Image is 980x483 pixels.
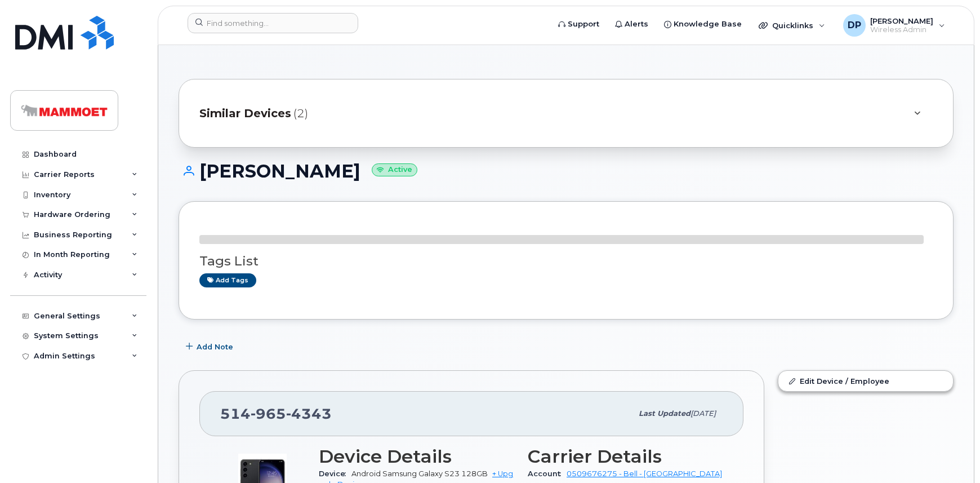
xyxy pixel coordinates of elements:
[199,273,256,287] a: Add tags
[567,469,722,478] a: 0509676275 - Bell - [GEOGRAPHIC_DATA]
[528,469,567,478] span: Account
[319,469,351,478] span: Device
[351,469,488,478] span: Android Samsung Galaxy S23 128GB
[179,161,954,181] h1: [PERSON_NAME]
[691,409,716,418] span: [DATE]
[778,371,953,391] a: Edit Device / Employee
[251,405,286,422] span: 965
[199,254,933,268] h3: Tags List
[319,446,514,467] h3: Device Details
[372,163,417,176] small: Active
[293,105,308,122] span: (2)
[639,409,691,418] span: Last updated
[197,342,233,352] span: Add Note
[199,105,291,122] span: Similar Devices
[528,446,723,467] h3: Carrier Details
[286,405,332,422] span: 4343
[220,405,332,422] span: 514
[179,336,243,357] button: Add Note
